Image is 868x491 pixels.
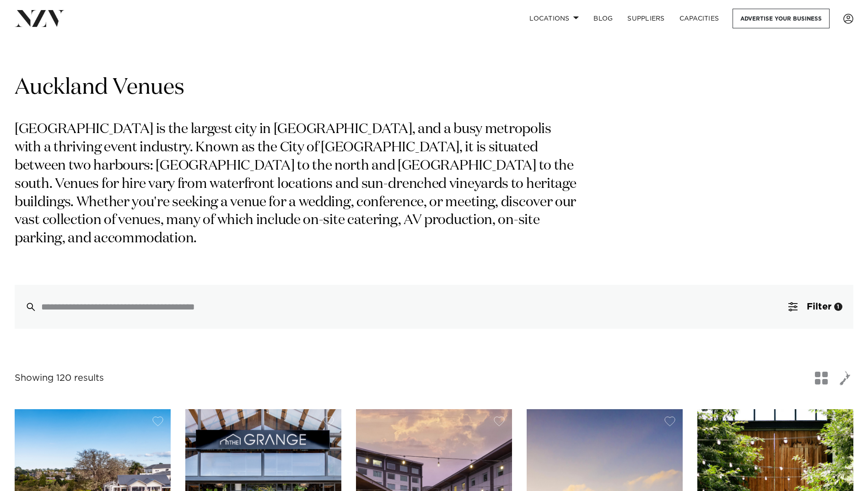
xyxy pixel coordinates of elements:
[807,302,831,311] span: Filter
[15,74,853,102] h1: Auckland Venues
[15,10,65,27] img: nzv-logo.png
[777,285,853,329] button: Filter1
[620,9,672,28] a: SUPPLIERS
[522,9,586,28] a: Locations
[672,9,727,28] a: Capacities
[15,121,580,248] p: [GEOGRAPHIC_DATA] is the largest city in [GEOGRAPHIC_DATA], and a busy metropolis with a thriving...
[733,9,830,28] a: Advertise your business
[15,371,104,385] div: Showing 120 results
[834,303,842,311] div: 1
[586,9,620,28] a: BLOG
